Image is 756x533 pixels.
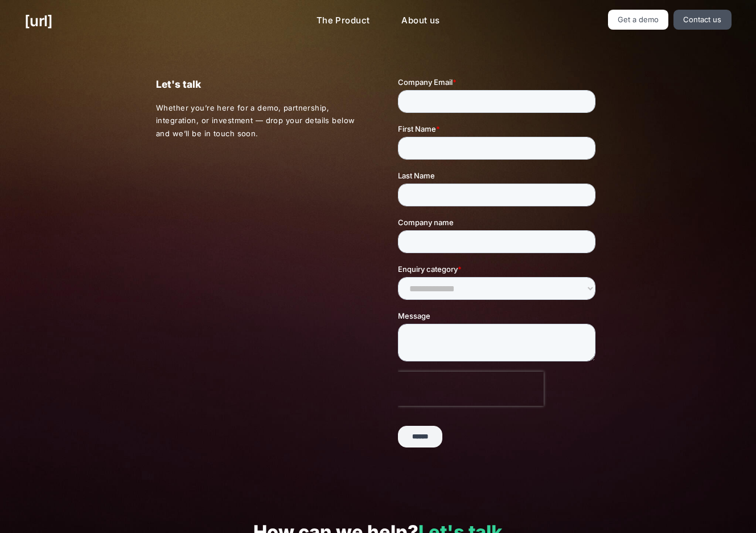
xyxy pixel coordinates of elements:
a: Contact us [673,10,732,30]
p: Whether you’re here for a demo, partnership, integration, or investment — drop your details below... [156,101,359,140]
a: Get a demo [608,10,669,30]
a: About us [392,10,449,32]
iframe: Form 0 [398,76,600,467]
p: Let's talk [156,76,358,92]
a: [URL] [24,10,52,32]
a: The Product [307,10,379,32]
